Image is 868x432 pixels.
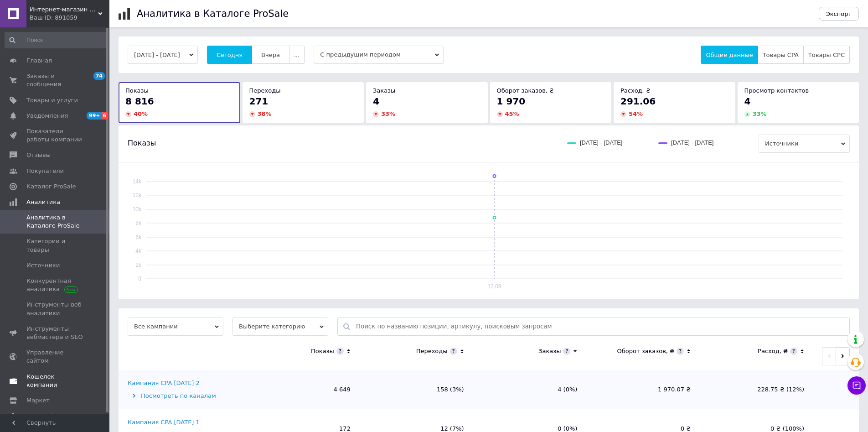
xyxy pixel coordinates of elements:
[706,52,753,58] span: Общие данные
[258,110,272,117] span: 38 %
[93,72,105,80] span: 74
[26,112,68,120] span: Уведомления
[373,87,395,94] span: Заказы
[135,220,142,226] text: 8k
[87,112,102,120] span: 99+
[102,112,109,120] span: 6
[763,52,799,58] span: Товары CPA
[207,46,252,64] button: Сегодня
[26,277,84,293] span: Конкурентная аналитика
[701,46,758,64] button: Общие данные
[314,46,444,64] span: С предыдущим периодом
[135,262,142,268] text: 2k
[753,110,767,117] span: 33 %
[134,110,148,117] span: 40 %
[26,261,60,270] span: Источники
[497,96,526,107] span: 1 970
[128,379,200,387] div: Кампания CPA [DATE] 2
[620,96,656,107] span: 291.06
[26,412,60,420] span: Настройки
[26,72,84,88] span: Заказы и сообщения
[5,32,108,48] input: Поиск
[232,317,328,336] span: Выберите категорию
[261,52,280,58] span: Вчера
[137,8,289,19] h1: Аналитика в Каталоге ProSale
[26,57,52,65] span: Главная
[26,151,51,159] span: Отзывы
[133,178,142,185] text: 14k
[128,418,200,427] div: Кампания CPA [DATE] 1
[128,138,156,148] span: Показы
[847,376,866,395] button: Чат с покупателем
[373,96,379,107] span: 4
[487,283,501,290] text: 12.09
[289,46,305,64] button: ...
[133,192,142,198] text: 12k
[758,347,788,355] div: Расход, ₴
[252,46,289,64] button: Вчера
[26,301,84,317] span: Инструменты веб-аналитики
[249,87,281,94] span: Переходы
[744,96,751,107] span: 4
[586,370,700,409] td: 1 970.07 ₴
[473,370,587,409] td: 4 (0%)
[26,237,84,254] span: Категории и товары
[744,87,809,94] span: Просмотр контактов
[125,96,154,107] span: 8 816
[26,213,84,230] span: Аналитика в Каталоге ProSale
[217,52,243,58] span: Сегодня
[246,370,360,409] td: 4 649
[629,110,643,117] span: 54 %
[26,349,84,365] span: Управление сайтом
[819,7,859,21] button: Экспорт
[30,5,98,14] span: Интернет-магазин "1001 ТОВАР"
[128,46,198,64] button: [DATE] - [DATE]
[356,318,845,335] input: Поиск по названию позиции, артикулу, поисковым запросам
[128,392,244,400] div: Посмотреть по каналам
[249,96,269,107] span: 271
[125,87,149,94] span: Показы
[416,347,448,355] div: Переходы
[30,14,109,22] div: Ваш ID: 891059
[26,396,50,405] span: Маркет
[758,46,804,64] button: Товары CPA
[26,96,78,104] span: Товары и услуги
[135,248,142,254] text: 4k
[360,370,473,409] td: 158 (3%)
[497,87,554,94] span: Оборот заказов, ₴
[617,347,675,355] div: Оборот заказов, ₴
[381,110,395,117] span: 33 %
[133,206,142,213] text: 10k
[538,347,561,355] div: Заказы
[135,234,142,240] text: 6k
[826,10,852,17] span: Экспорт
[26,182,76,191] span: Каталог ProSale
[808,52,845,58] span: Товары CPC
[700,370,813,409] td: 228.75 ₴ (12%)
[26,325,84,341] span: Инструменты вебмастера и SEO
[505,110,519,117] span: 45 %
[803,46,850,64] button: Товары CPC
[26,127,84,144] span: Показатели работы компании
[759,135,850,153] span: Источники
[620,87,651,94] span: Расход, ₴
[128,317,223,336] span: Все кампании
[26,167,64,175] span: Покупатели
[26,198,60,206] span: Аналитика
[311,347,334,355] div: Показы
[26,373,84,389] span: Кошелек компании
[138,276,141,282] text: 0
[294,52,300,58] span: ...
